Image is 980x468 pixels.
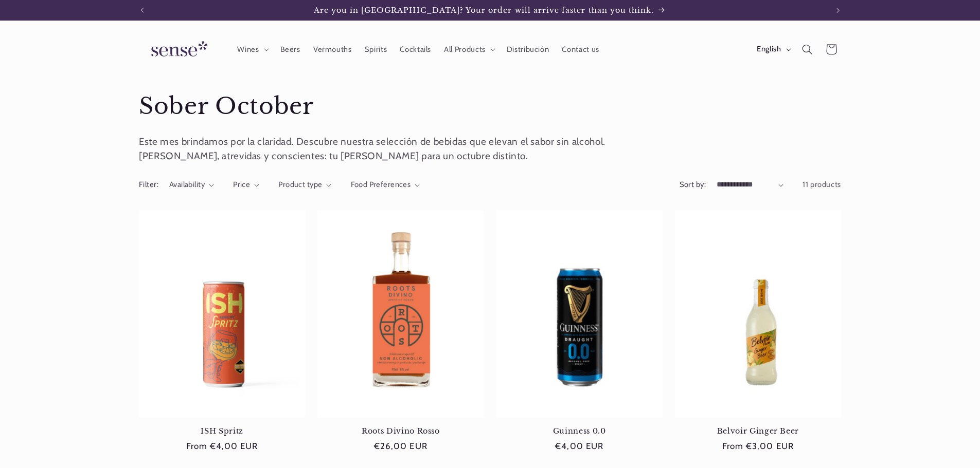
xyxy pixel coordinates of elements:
[365,45,387,54] span: Spirits
[139,426,305,436] a: ISH Spritz
[507,45,549,54] span: Distribución
[139,92,841,121] h1: Sober October
[317,426,484,436] a: Roots Divino Rosso
[562,45,599,54] span: Contact us
[796,38,819,61] summary: Search
[313,45,352,54] span: Vermouths
[231,38,274,61] summary: Wines
[500,38,556,61] a: Distribución
[351,179,420,191] summary: Food Preferences (0 selected)
[358,38,394,61] a: Spirits
[444,45,486,54] span: All Products
[274,38,307,61] a: Beers
[750,39,795,60] button: English
[278,180,322,189] span: Product type
[757,44,781,55] span: English
[169,179,214,191] summary: Availability (0 selected)
[139,135,607,163] p: Este mes brindamos por la claridad. Descubre nuestra selección de bebidas que elevan el sabor sin...
[135,31,220,68] a: Sense
[675,426,841,436] a: Belvoir Ginger Beer
[139,179,158,191] h2: Filter:
[394,38,438,61] a: Cocktails
[278,179,331,191] summary: Product type (0 selected)
[803,180,841,189] span: 11 products
[280,45,300,54] span: Beers
[307,38,358,61] a: Vermouths
[400,45,431,54] span: Cocktails
[556,38,606,61] a: Contact us
[496,426,663,436] a: Guinness 0.0
[438,38,501,61] summary: All Products
[233,180,250,189] span: Price
[314,6,654,15] span: Are you in [GEOGRAPHIC_DATA]? Your order will arrive faster than you think.
[139,35,216,64] img: Sense
[233,179,259,191] summary: Price
[237,45,259,54] span: Wines
[351,180,411,189] span: Food Preferences
[680,180,706,189] label: Sort by:
[169,180,205,189] span: Availability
